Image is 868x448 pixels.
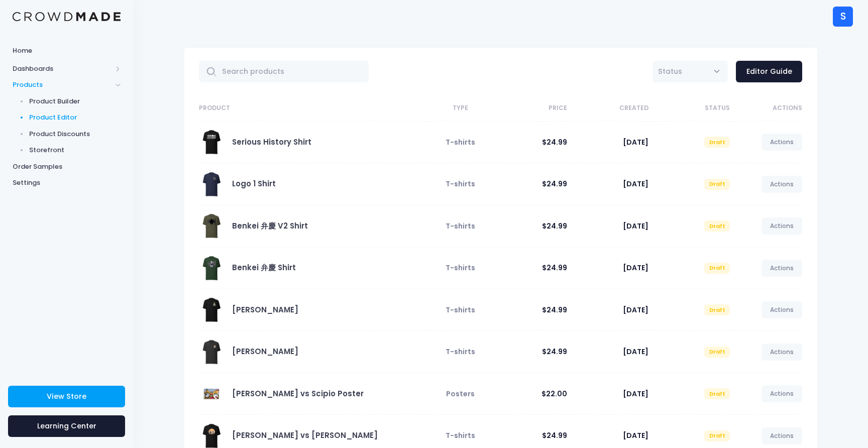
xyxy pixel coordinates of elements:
a: Serious History Shirt [232,137,311,147]
span: [DATE] [623,221,648,231]
span: [DATE] [623,347,648,357]
span: [DATE] [623,389,648,399]
span: T-shirts [446,347,475,357]
a: [PERSON_NAME] [232,346,298,357]
a: Editor Guide [736,61,802,82]
span: View Store [47,391,86,401]
span: $24.99 [542,221,567,231]
a: Actions [762,301,803,318]
span: [DATE] [623,137,648,147]
a: Learning Center [8,415,125,437]
span: T-shirts [446,179,475,189]
a: Actions [762,260,803,277]
div: S [833,7,853,27]
span: $24.99 [542,179,567,189]
span: Status [653,61,728,82]
a: [PERSON_NAME] vs [PERSON_NAME] [232,430,378,440]
a: Benkei 弁慶 V2 Shirt [232,220,308,231]
span: Storefront [29,145,121,155]
a: [PERSON_NAME] vs Scipio Poster [232,388,364,399]
span: Draft [704,304,730,315]
span: Status [658,66,682,77]
a: Actions [762,217,803,235]
span: Products [13,80,112,90]
span: [DATE] [623,179,648,189]
a: Logo 1 Shirt [232,178,276,189]
span: Home [13,46,121,56]
span: Draft [704,220,730,232]
a: View Store [8,386,125,407]
span: Order Samples [13,162,121,172]
a: Actions [762,385,803,402]
span: Draft [704,263,730,274]
span: $24.99 [542,347,567,357]
span: T-shirts [446,263,475,273]
a: [PERSON_NAME] [232,304,298,315]
th: Product: activate to sort column ascending [199,95,430,122]
span: Dashboards [13,64,112,74]
th: Created: activate to sort column ascending [567,95,648,122]
span: $24.99 [542,263,567,273]
th: Type: activate to sort column ascending [430,95,486,122]
span: [DATE] [623,263,648,273]
span: Status [658,66,682,76]
span: Settings [13,178,121,188]
th: Price: activate to sort column ascending [485,95,567,122]
span: [DATE] [623,305,648,315]
span: Product Editor [29,113,121,123]
span: Draft [704,179,730,190]
span: Draft [704,430,730,441]
span: T-shirts [446,430,475,440]
span: Learning Center [37,421,96,431]
th: Status: activate to sort column ascending [648,95,730,122]
span: Product Discounts [29,129,121,139]
span: [DATE] [623,430,648,440]
span: Draft [704,388,730,399]
span: Draft [704,137,730,148]
a: Actions [762,427,803,444]
th: Actions: activate to sort column ascending [730,95,802,122]
span: Product Builder [29,96,121,106]
a: Benkei 弁慶 Shirt [232,262,296,273]
input: Search products [199,61,369,82]
span: $24.99 [542,137,567,147]
span: $22.00 [541,389,567,399]
a: Actions [762,134,803,151]
span: Posters [446,389,475,399]
span: $24.99 [542,305,567,315]
a: Actions [762,176,803,193]
span: $24.99 [542,430,567,440]
span: Draft [704,347,730,358]
span: T-shirts [446,221,475,231]
img: Logo [13,12,121,22]
span: T-shirts [446,137,475,147]
span: T-shirts [446,305,475,315]
a: Actions [762,344,803,361]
